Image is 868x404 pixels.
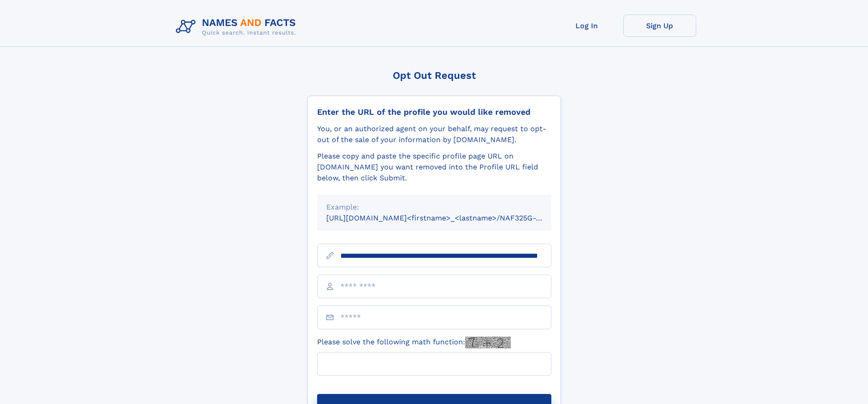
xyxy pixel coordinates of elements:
[623,15,696,37] a: Sign Up
[317,151,551,184] div: Please copy and paste the specific profile page URL on [DOMAIN_NAME] you want removed into the Pr...
[308,70,561,81] div: Opt Out Request
[317,107,551,117] div: Enter the URL of the profile you would like removed
[317,337,511,348] label: Please solve the following math function:
[550,15,623,37] a: Log In
[172,15,303,39] img: Logo Names and Facts
[326,214,569,222] small: [URL][DOMAIN_NAME]<firstname>_<lastname>/NAF325G-xxxxxxxx
[317,123,551,145] div: You, or an authorized agent on your behalf, may request to opt-out of the sale of your informatio...
[326,202,542,213] div: Example:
